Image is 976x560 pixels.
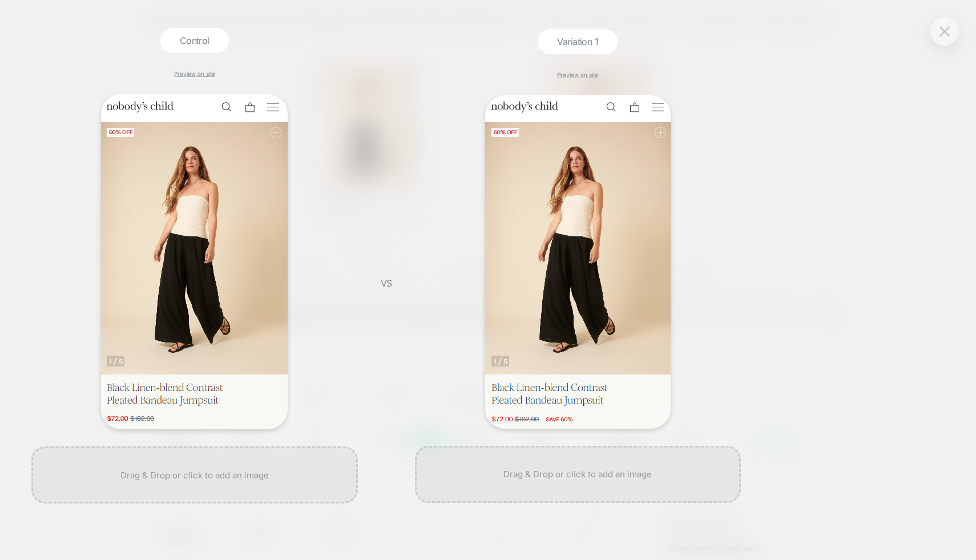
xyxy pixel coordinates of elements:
[557,71,598,78] a: Preview on site
[372,277,401,289] div: VS
[538,29,618,54] div: Variation 1
[939,26,950,36] img: close
[485,95,671,429] img: generic_130b2aaa-a66b-46d6-8bf7-765eb58d2eed.png
[160,28,229,53] div: Control
[101,94,288,429] img: generic_029032ef-de9f-4691-8a94-d4517b100313.png
[174,70,215,77] a: Preview on site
